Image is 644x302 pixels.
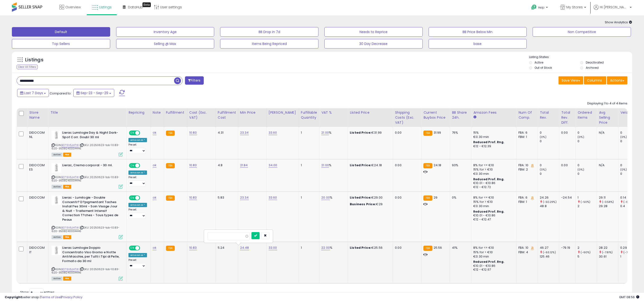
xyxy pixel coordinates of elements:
[52,185,62,189] span: All listings currently available for purchase on Amazon
[540,254,559,259] div: 125.46
[395,246,418,250] div: 0.00
[65,5,81,10] span: Overview
[153,245,156,250] a: ok
[52,246,61,255] img: 31pqFlxBHSL._SL40_.jpg
[578,163,597,167] div: 0
[128,203,147,207] div: Amazon AI *
[350,195,389,200] div: €29.00
[350,130,371,135] b: Listed Price:
[63,235,71,239] span: FBA
[321,130,329,135] a: 21.00
[129,131,135,135] span: ON
[473,268,513,272] div: €12 - €12.67
[452,163,468,167] div: 93%
[473,260,504,264] b: Reduced Prof. Rng.
[52,163,61,173] img: 31pqFlxBHSL._SL40_.jpg
[540,168,546,171] small: (0%)
[61,143,79,147] a: B079V6JHTW
[586,66,599,70] label: Archived
[350,202,376,206] b: Business Price:
[240,195,249,200] a: 23.34
[561,246,572,250] div: -79.19
[218,131,234,135] div: 4.31
[52,226,119,233] span: | SKU: 20250623-tob-10.83-620-3508240004446
[62,295,82,299] a: Privacy Policy
[269,195,277,200] a: 33.60
[473,163,513,167] div: 8% for <= €10
[599,246,618,250] div: 28.22
[561,163,572,167] div: 0.00
[321,131,344,135] div: %
[518,163,534,167] div: FBA: 10
[566,5,583,10] span: My Stores
[473,167,513,172] div: 15% for > €10
[63,153,71,157] span: FBA
[189,163,197,168] a: 10.83
[587,78,602,83] span: Columns
[269,163,277,168] a: 34.00
[434,130,441,135] span: 31.99
[240,245,249,250] a: 24.48
[350,163,371,167] b: Listed Price:
[218,195,234,200] div: 5.83
[41,295,61,299] a: Terms of Use
[301,131,316,135] div: 1
[543,250,556,254] small: (-63.12%)
[578,110,595,120] div: Ordered Items
[473,214,513,218] div: €10.01 - €10.86
[5,295,82,300] div: seller snap | |
[52,246,123,280] div: ASIN:
[62,131,120,141] b: Lierac Lumilogie Day & Night Dark-Spot Corr. Doubl 30 ml
[350,245,371,250] b: Listed Price:
[128,258,147,269] div: Preset:
[185,76,204,85] button: Filters
[128,176,147,186] div: Preset:
[518,110,536,120] div: Num of Comp.
[321,163,344,167] div: %
[434,195,437,200] span: 29
[321,195,330,200] a: 20.00
[473,140,504,144] b: Reduced Prof. Rng.
[429,27,527,37] button: BB Price Below Min
[116,39,214,49] button: Selling @ Max
[473,110,514,115] div: Amazon Fees
[52,175,119,182] span: | SKU: 20250623-tob-10.83-620-3508240004446
[218,163,234,167] div: 4.8
[166,246,175,251] small: FBA
[473,172,513,176] div: €0.30 min
[620,246,639,250] div: 0.29
[61,175,79,179] a: B079V6JHTW
[607,76,627,84] button: Actions
[153,163,156,168] a: ok
[29,131,45,139] div: DIDOCOM NL
[518,250,534,254] div: FBM: 4
[619,295,639,299] span: 2025-10-7 08:56 GMT
[605,20,632,24] span: Show Analytics
[434,163,441,167] span: 24.18
[540,195,559,200] div: 24.26
[599,110,616,125] div: Avg Selling Price
[535,66,552,70] label: Out of Stock
[578,195,597,200] div: 1
[218,110,236,120] div: Fulfillment Cost
[452,246,468,250] div: 41%
[599,204,618,208] div: 29.28
[473,185,513,189] div: €12 - €12.72
[29,246,45,254] div: DIDOCOM IT
[52,195,123,239] div: ASIN:
[99,5,112,10] span: Listings
[540,131,559,135] div: 0
[269,130,277,135] a: 33.60
[600,5,628,10] span: Hi [PERSON_NAME]
[350,131,389,135] div: €31.99
[116,27,214,37] button: Inventory Age
[473,254,513,259] div: €0.30 min
[139,131,147,135] span: OFF
[423,163,432,168] small: FBA
[128,5,143,10] span: DataHub
[538,5,545,10] span: Help
[350,110,391,115] div: Listed Price
[594,5,632,15] a: Hi [PERSON_NAME]
[139,246,147,250] span: OFF
[578,172,597,176] div: 0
